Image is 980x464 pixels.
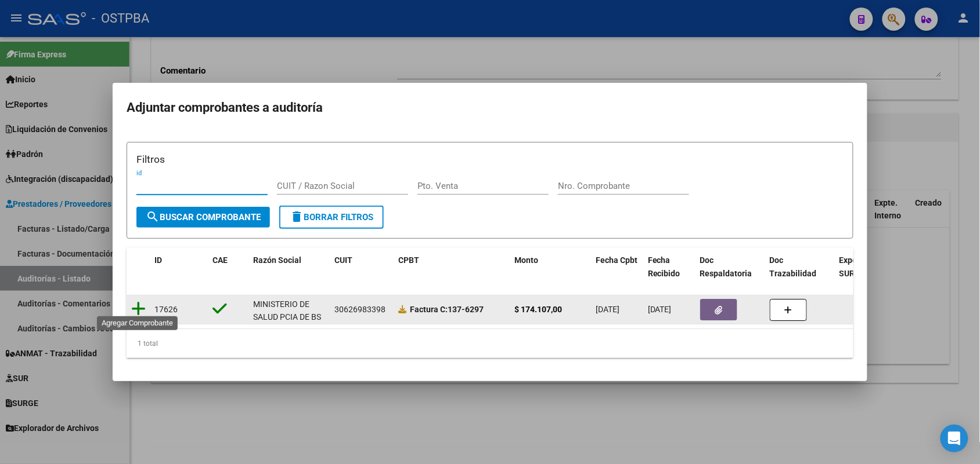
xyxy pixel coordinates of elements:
[648,305,672,314] span: [DATE]
[279,206,384,229] button: Borrar Filtros
[136,207,270,228] button: Buscar Comprobante
[127,329,853,358] div: 1 total
[648,255,680,278] span: Fecha Recibido
[765,248,835,286] datatable-header-cell: Doc Trazabilidad
[510,248,591,286] datatable-header-cell: Monto
[290,210,304,224] mat-icon: delete
[154,255,162,265] span: ID
[514,305,562,314] strong: $ 174.107,00
[398,255,419,265] span: CPBT
[127,97,853,119] h2: Adjuntar comprobantes a auditoría
[643,248,696,286] datatable-header-cell: Fecha Recibido
[410,305,448,314] span: Factura C:
[596,305,619,314] span: [DATE]
[146,212,261,222] span: Buscar Comprobante
[334,255,352,265] span: CUIT
[334,305,385,314] span: 30626983398
[941,425,968,452] div: Open Intercom Messenger
[290,212,373,222] span: Borrar Filtros
[840,255,891,278] span: Expediente SUR Asociado
[248,248,330,286] datatable-header-cell: Razón Social
[212,255,228,265] span: CAE
[208,248,248,286] datatable-header-cell: CAE
[253,298,325,337] div: MINISTERIO DE SALUD PCIA DE BS AS
[835,248,899,286] datatable-header-cell: Expediente SUR Asociado
[146,210,160,224] mat-icon: search
[591,248,643,286] datatable-header-cell: Fecha Cpbt
[394,248,510,286] datatable-header-cell: CPBT
[253,255,301,265] span: Razón Social
[154,305,178,314] span: 17626
[330,248,394,286] datatable-header-cell: CUIT
[696,248,765,286] datatable-header-cell: Doc Respaldatoria
[410,305,484,314] strong: 137-6297
[596,255,637,265] span: Fecha Cpbt
[150,248,208,286] datatable-header-cell: ID
[514,255,538,265] span: Monto
[700,255,752,278] span: Doc Respaldatoria
[136,152,844,167] h3: Filtros
[770,255,817,278] span: Doc Trazabilidad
